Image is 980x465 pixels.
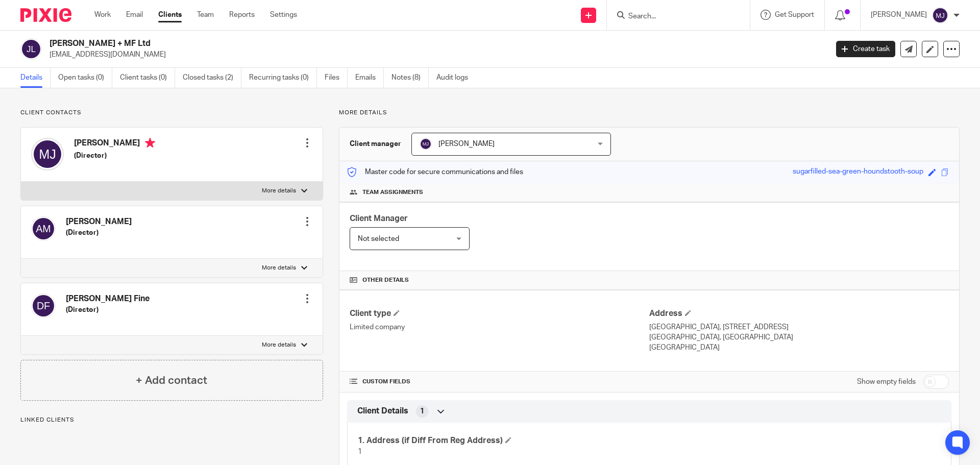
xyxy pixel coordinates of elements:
h2: [PERSON_NAME] + MF Ltd [50,38,667,49]
span: 1 [358,448,362,455]
span: Not selected [358,235,399,242]
img: Pixie [20,8,71,22]
p: Limited company [350,322,649,332]
h4: 1. Address (if Diff From Reg Address) [358,435,649,446]
span: Other details [362,276,409,284]
img: svg%3E [31,216,56,241]
p: More details [339,109,960,117]
label: Show empty fields [857,377,916,387]
h4: Client type [350,308,649,319]
h5: (Director) [74,151,155,161]
span: Team assignments [362,188,423,197]
a: Email [126,10,143,20]
p: [GEOGRAPHIC_DATA] [649,342,949,353]
a: Closed tasks (2) [183,68,241,88]
a: Clients [158,10,182,20]
p: Master code for secure communications and files [347,167,523,177]
i: Primary [145,138,155,148]
p: Linked clients [20,416,323,424]
input: Search [627,12,719,21]
p: More details [262,264,296,272]
a: Emails [355,68,384,88]
a: Work [94,10,111,20]
img: svg%3E [420,138,432,150]
h4: CUSTOM FIELDS [350,378,649,386]
div: sugarfilled-sea-green-houndstooth-soup [793,166,923,178]
p: Client contacts [20,109,323,117]
a: Notes (8) [391,68,429,88]
a: Client tasks (0) [120,68,175,88]
h4: + Add contact [136,373,207,388]
p: [GEOGRAPHIC_DATA], [STREET_ADDRESS] [649,322,949,332]
p: More details [262,341,296,349]
img: svg%3E [31,138,64,170]
h4: Address [649,308,949,319]
p: [EMAIL_ADDRESS][DOMAIN_NAME] [50,50,821,60]
h4: [PERSON_NAME] Fine [66,293,150,304]
img: svg%3E [20,38,42,60]
a: Recurring tasks (0) [249,68,317,88]
h3: Client manager [350,139,401,149]
span: Get Support [775,11,814,18]
p: More details [262,187,296,195]
span: [PERSON_NAME] [438,140,495,148]
h5: (Director) [66,305,150,315]
img: svg%3E [932,7,948,23]
img: svg%3E [31,293,56,318]
a: Open tasks (0) [58,68,112,88]
a: Create task [836,41,895,57]
span: Client Manager [350,214,408,223]
a: Details [20,68,51,88]
a: Team [197,10,214,20]
h5: (Director) [66,228,132,238]
a: Audit logs [436,68,476,88]
p: [GEOGRAPHIC_DATA], [GEOGRAPHIC_DATA] [649,332,949,342]
a: Files [325,68,348,88]
a: Settings [270,10,297,20]
span: Client Details [357,406,408,417]
a: Reports [229,10,255,20]
h4: [PERSON_NAME] [74,138,155,151]
h4: [PERSON_NAME] [66,216,132,227]
span: 1 [420,406,424,417]
p: [PERSON_NAME] [871,10,927,20]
